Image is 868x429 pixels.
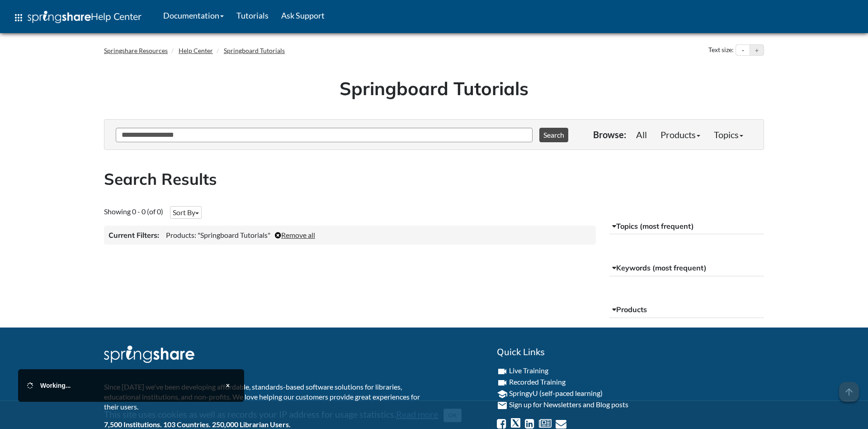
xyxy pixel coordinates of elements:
span: apps [13,12,24,23]
i: email [497,400,508,411]
span: "Springboard Tutorials" [198,231,270,239]
a: Sign up for Newsletters and Blog posts [509,400,628,409]
a: apps Help Center [7,4,148,31]
span: Help Center [91,10,142,22]
button: Close [221,378,235,393]
a: Ask Support [275,4,331,27]
h3: Current Filters [108,230,159,240]
button: Increase text size [750,45,764,56]
a: All [629,125,654,144]
button: Keywords (most frequent) [609,260,764,276]
p: Browse: [593,128,626,141]
h2: Quick Links [497,346,764,358]
div: Text size: [707,44,736,56]
a: Live Training [509,366,548,375]
a: Springshare Resources [104,47,168,54]
button: Close [443,409,462,422]
button: Decrease text size [736,45,750,56]
h2: Search Results [104,168,764,190]
a: Documentation [157,4,230,27]
div: This site uses cookies as well as records your IP address for usage statistics. [95,408,773,422]
span: Products: [166,231,196,239]
h1: Springboard Tutorials [111,76,757,101]
button: Search [539,128,568,142]
a: SpringyU (self-paced learning) [509,389,603,397]
a: Topics [707,125,750,144]
a: Recorded Training [509,377,566,386]
i: school [497,389,508,400]
i: videocam [497,366,508,377]
a: Products [654,125,707,144]
span: arrow_upward [839,382,859,402]
button: Topics (most frequent) [609,218,764,235]
b: 7,500 Institutions. 103 Countries. 250,000 Librarian Users. [104,420,291,429]
button: Products [609,302,764,318]
img: Springshare [28,11,91,23]
a: Help Center [179,47,213,54]
span: Working... [40,382,71,389]
img: Springshare [104,346,194,363]
span: Showing 0 - 0 (of 0) [104,207,163,216]
p: Since [DATE] we've been developing affordable, standards-based software solutions for libraries, ... [104,382,427,412]
button: Sort By [170,206,202,219]
a: Remove all [275,231,315,239]
a: Springboard Tutorials [224,47,285,54]
a: Tutorials [230,4,275,27]
i: videocam [497,377,508,388]
a: arrow_upward [839,383,859,394]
